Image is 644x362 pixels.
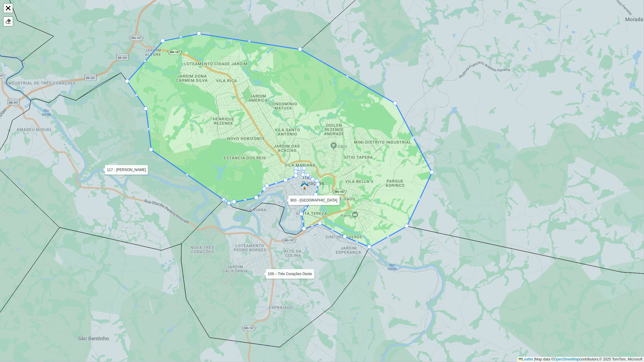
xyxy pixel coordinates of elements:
a: OpenStreetMap [554,357,580,361]
span: | [534,357,535,361]
div: Map data © contributors,© 2025 TomTom, Microsoft [517,357,644,362]
a: Leaflet [519,357,533,361]
div: Remover camada(s) [4,17,13,26]
a: Abrir mapa em tela cheia [4,4,13,13]
img: Tres Coracoes [301,182,309,190]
